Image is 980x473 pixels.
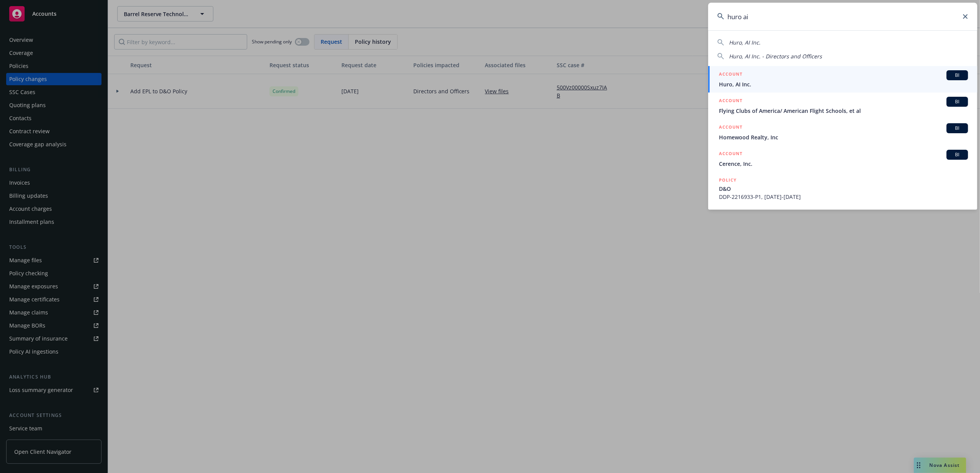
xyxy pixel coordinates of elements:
span: Homewood Realty, Inc [719,133,968,141]
a: ACCOUNTBIHuro, AI Inc. [708,66,977,93]
a: ACCOUNTBICerence, Inc. [708,146,977,172]
span: D&O [719,185,968,193]
h5: ACCOUNT [719,97,742,106]
span: Huro, AI Inc. - Directors and Officers [729,53,822,60]
span: Flying Clubs of America/ American Flight Schools, et al [719,107,968,115]
input: Search... [708,3,977,30]
h5: ACCOUNT [719,70,742,79]
span: BI [950,98,965,105]
span: BI [950,72,965,79]
span: BI [950,151,965,158]
h5: ACCOUNT [719,150,742,159]
a: POLICYD&ODDP-2216933-P1, [DATE]-[DATE] [708,172,977,205]
span: BI [950,125,965,132]
span: Huro, AI Inc. [719,80,968,88]
span: DDP-2216933-P1, [DATE]-[DATE] [719,193,968,201]
a: ACCOUNTBIFlying Clubs of America/ American Flight Schools, et al [708,93,977,119]
h5: POLICY [719,176,737,184]
span: Cerence, Inc. [719,160,968,168]
span: Huro, AI Inc. [729,39,760,46]
h5: ACCOUNT [719,123,742,132]
a: ACCOUNTBIHomewood Realty, Inc [708,119,977,146]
